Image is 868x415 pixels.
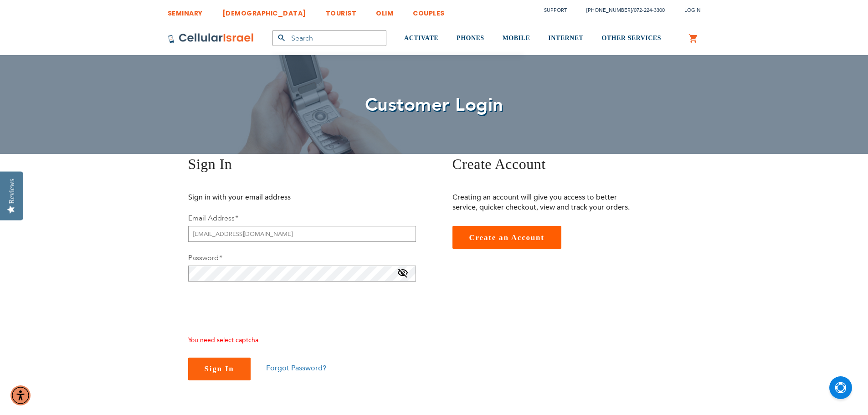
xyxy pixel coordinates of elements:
[577,4,665,17] li: /
[188,192,373,202] p: Sign in with your email address
[452,156,546,172] span: Create Account
[634,7,665,14] a: 072-224-3300
[188,226,416,242] input: Email
[544,7,567,14] a: Support
[601,21,661,56] a: OTHER SERVICES
[452,192,637,212] p: Creating an account will give you access to better service, quicker checkout, view and track your...
[188,358,251,380] button: Sign In
[413,2,445,19] a: COUPLES
[8,179,16,204] div: Reviews
[548,21,583,56] a: INTERNET
[376,2,393,19] a: OLIM
[188,213,238,223] label: Email Address
[548,35,583,41] span: INTERNET
[503,35,530,41] span: MOBILE
[469,233,544,242] span: Create an Account
[168,33,254,44] img: Cellular Israel Logo
[404,35,438,41] span: ACTIVATE
[601,35,661,41] span: OTHER SERVICES
[586,7,632,14] a: [PHONE_NUMBER]
[503,21,530,56] a: MOBILE
[205,364,234,373] span: Sign In
[222,2,306,19] a: [DEMOGRAPHIC_DATA]
[272,30,386,46] input: Search
[684,7,701,14] span: Login
[188,253,222,263] label: Password
[188,156,232,172] span: Sign In
[188,335,416,346] div: You need select captcha
[168,2,203,19] a: SEMINARY
[452,226,561,249] a: Create an Account
[457,35,484,41] span: PHONES
[404,21,438,56] a: ACTIVATE
[457,21,484,56] a: PHONES
[326,2,357,19] a: TOURIST
[365,92,503,118] span: Customer Login
[188,292,327,328] iframe: reCAPTCHA
[266,363,326,373] a: Forgot Password?
[10,385,31,405] div: Accessibility Menu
